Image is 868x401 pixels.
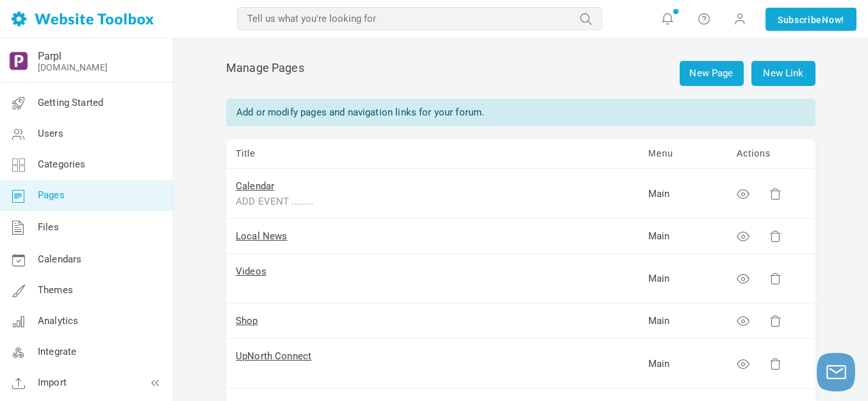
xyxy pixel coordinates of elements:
[226,139,639,169] td: Title
[236,180,274,192] a: Calendar
[751,61,815,86] a: New Link
[38,377,67,388] span: Import
[226,99,815,126] div: Add or modify pages and navigation links for your forum.
[680,61,744,86] a: New Page
[38,62,108,73] a: [DOMAIN_NAME]
[639,303,727,339] td: Main
[38,128,63,139] span: Users
[38,346,76,357] span: Integrate
[766,8,856,31] a: SubscribeNow!
[8,51,29,71] img: output-onlinepngtools%20-%202025-05-26T183955.010.png
[727,139,815,169] td: Actions
[639,254,727,304] td: Main
[38,189,65,201] span: Pages
[236,230,288,242] a: Local News
[38,253,81,265] span: Calendars
[639,339,727,389] td: Main
[236,350,311,362] a: UpNorth Connect
[639,219,727,254] td: Main
[38,221,59,233] span: Files
[236,266,266,277] a: Videos
[38,284,73,296] span: Themes
[38,158,86,170] span: Categories
[822,13,844,27] span: Now!
[639,169,727,219] td: Main
[38,97,103,108] span: Getting Started
[236,315,258,327] a: Shop
[639,139,727,169] td: Menu
[226,61,815,86] h2: Manage Pages
[236,194,556,209] div: ADD EVENT ........
[38,315,78,327] span: Analytics
[38,50,61,62] a: Parpl
[237,7,602,30] input: Tell us what you're looking for
[817,353,855,391] button: Launch chat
